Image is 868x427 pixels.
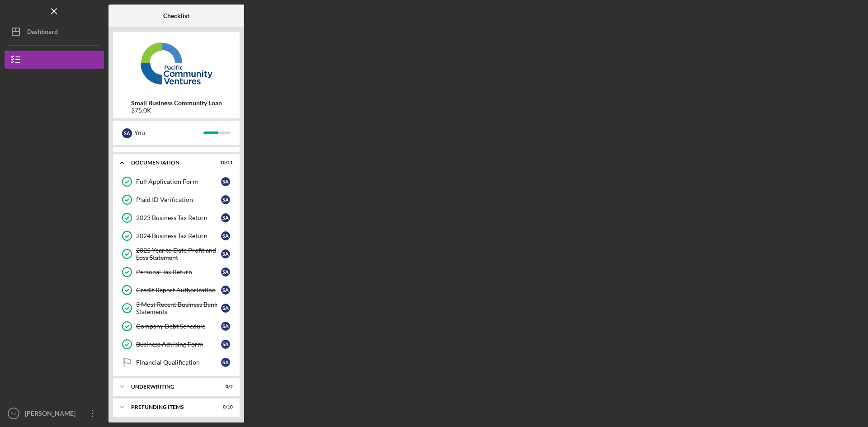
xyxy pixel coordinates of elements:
[163,12,189,19] b: Checklist
[118,227,235,245] a: 2024 Business Tax ReturnSA
[131,404,210,410] div: Prefunding Items
[118,209,235,227] a: 2023 Business Tax ReturnSA
[136,178,221,185] div: Full Application Form
[27,23,58,43] div: Dashboard
[118,353,235,371] a: Financial QualificationSA
[136,301,221,315] div: 3 Most Recent Business Bank Statements
[118,335,235,353] a: Business Advising FormSA
[217,404,233,410] div: 0 / 10
[136,268,221,276] div: Personal Tax Return
[136,196,221,203] div: Plaid ID Verification
[118,317,235,335] a: Company Debt ScheduleSA
[221,267,230,277] div: S A
[11,411,17,416] text: SA
[118,191,235,209] a: Plaid ID VerificationSA
[221,358,230,367] div: S A
[118,299,235,317] a: 3 Most Recent Business Bank StatementsSA
[221,286,230,295] div: S A
[221,249,230,258] div: S A
[131,384,210,389] div: Underwriting
[118,281,235,299] a: Credit Report AuthorizationSA
[23,404,81,425] div: [PERSON_NAME]
[5,23,104,41] button: Dashboard
[221,213,230,222] div: S A
[221,231,230,240] div: S A
[131,99,222,107] b: Small Business Community Loan
[131,160,210,165] div: Documentation
[136,214,221,221] div: 2023 Business Tax Return
[221,177,230,186] div: S A
[134,125,203,141] div: You
[136,286,221,294] div: Credit Report Authorization
[221,340,230,349] div: S A
[217,384,233,389] div: 0 / 2
[136,341,221,348] div: Business Advising Form
[221,304,230,313] div: S A
[118,173,235,191] a: Full Application FormSA
[136,359,221,366] div: Financial Qualification
[136,247,221,261] div: 2025 Year to Date Profit and Loss Statement
[113,36,240,90] img: Product logo
[221,195,230,204] div: S A
[122,128,132,138] div: S A
[221,322,230,331] div: S A
[136,323,221,330] div: Company Debt Schedule
[217,160,233,165] div: 10 / 11
[118,245,235,263] a: 2025 Year to Date Profit and Loss StatementSA
[131,107,222,114] div: $75.0K
[118,263,235,281] a: Personal Tax ReturnSA
[5,404,104,422] button: SA[PERSON_NAME]
[136,232,221,239] div: 2024 Business Tax Return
